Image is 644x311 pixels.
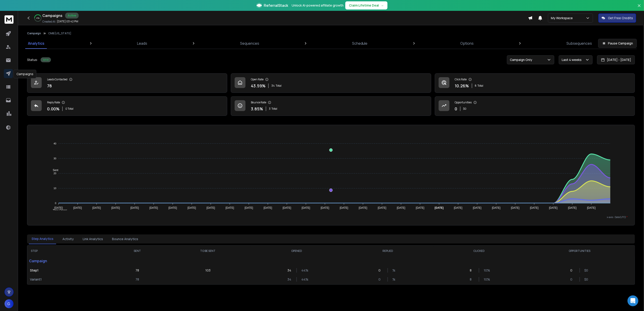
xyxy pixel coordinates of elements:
p: Step 1 [30,268,107,273]
div: Active [65,13,79,19]
tspan: [DATE] [111,206,120,209]
tspan: [DATE] [283,206,291,209]
button: Get Free Credits [598,14,636,23]
tspan: [DATE] [73,206,82,209]
button: Claim Lifetime Deal→ [345,1,387,9]
tspan: [DATE] [511,206,520,209]
tspan: [DATE] [492,206,501,209]
p: Analytics [28,41,44,46]
p: 0 [378,277,383,282]
span: Total [276,84,282,88]
p: Options [460,41,474,46]
p: My Workspace [551,16,575,20]
p: 0 [378,268,383,273]
p: 44 % [301,268,306,273]
p: 10 % [484,277,488,282]
p: Leads [137,41,147,46]
p: 0 [455,106,457,112]
tspan: [DATE] [54,206,63,209]
th: OPENED [251,246,342,256]
div: Active [41,57,51,62]
tspan: [DATE] [226,206,234,209]
tspan: [DATE] [264,206,272,209]
a: Bounce Rate3.85%3Total [231,96,431,116]
p: % [392,277,397,282]
tspan: [DATE] [168,206,177,209]
p: Leads Contacted [47,78,67,81]
p: % [392,268,397,273]
p: 78 [47,83,52,89]
p: Opportunities [455,101,472,104]
button: Bounce Analytics [109,234,141,244]
p: Get Free Credits [608,16,633,20]
div: Campaigns [14,70,36,78]
p: x-axis : Date(UTC) [34,216,628,219]
p: Sequences [240,41,259,46]
a: Opportunities0$0 [435,96,635,116]
tspan: [DATE] [206,206,215,209]
p: Campaign [27,256,110,265]
tspan: [DATE] [188,206,196,209]
tspan: 0 [55,202,56,204]
p: Campaign Only [510,58,534,62]
p: Last 4 weeks [562,58,583,62]
a: Leads Contacted78 [27,73,227,93]
p: Variant 1 [30,277,107,282]
th: TO BE SENT [165,246,251,256]
p: Created At: [42,20,56,23]
tspan: [DATE] [149,206,158,209]
button: Activity [60,234,76,244]
a: Subsequences [564,38,595,49]
span: Sent [49,169,58,172]
p: Status: [27,58,38,62]
span: Total [271,107,277,111]
tspan: [DATE] [92,206,101,209]
h1: Campaigns [42,13,62,18]
p: 0 [571,277,575,282]
p: Schedule [352,41,368,46]
p: [DATE] 03:42 PM [57,20,78,23]
th: SENT [110,246,165,256]
th: REPLIED [342,246,433,256]
p: 43.59 % [251,83,266,89]
a: Options [458,38,476,49]
button: Link Analytics [80,234,106,244]
span: 3 [269,107,270,111]
span: Total [478,84,484,88]
tspan: [DATE] [435,206,444,209]
p: $ 0 [584,268,589,273]
tspan: [DATE] [587,206,596,209]
p: 10.26 % [455,83,469,89]
p: 0.00 % [47,106,60,112]
p: $ 0 [463,107,467,111]
tspan: 30 [53,157,56,160]
tspan: [DATE] [359,206,367,209]
p: 34 [287,268,292,273]
p: Open Rate [251,78,264,81]
p: 78 [136,277,139,282]
tspan: 10 [53,187,56,190]
p: 41 % [36,17,40,19]
button: Step Analytics [29,234,56,244]
span: 8 [475,84,477,88]
button: Close banner [636,3,642,14]
p: 3.85 % [251,106,263,112]
a: Reply Rate0.00%0 Total [27,96,227,116]
p: Unlock AI-powered affiliate growth [292,3,344,8]
tspan: [DATE] [130,206,139,209]
p: 8 [470,277,474,282]
tspan: [DATE] [454,206,463,209]
div: Open Intercom Messenger [628,295,638,306]
p: Click Rate [455,78,467,81]
button: Pause Campaign [598,39,637,48]
tspan: [DATE] [321,206,329,209]
button: [DATE] - [DATE] [597,55,635,64]
p: 8 [470,268,474,273]
th: CLICKED [433,246,525,256]
span: Total Opens [49,209,67,212]
a: Open Rate43.59%34Total [231,73,431,93]
button: G [5,299,14,308]
tspan: [DATE] [568,206,577,209]
p: 0 Total [65,107,73,111]
p: 34 [287,277,292,282]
